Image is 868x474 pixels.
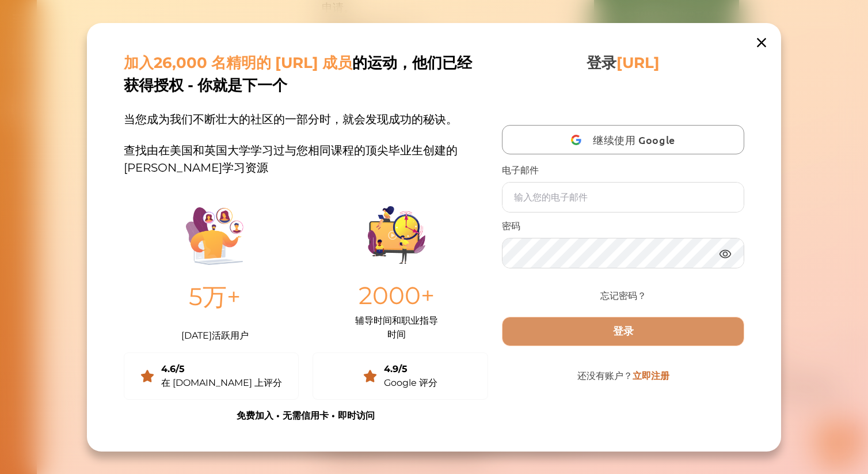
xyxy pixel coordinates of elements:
[355,315,420,326] font: 辅导时间和职业
[161,363,185,374] font: 4.6/5
[600,289,646,303] a: 忘记密码？
[186,207,243,264] img: Illustration.25158f3c.png
[124,352,299,400] a: 4.6/5在 [DOMAIN_NAME] 上评分
[101,40,109,50] font: 嘿
[124,54,472,94] font: 他们已经获得授权 - 你就是下一个
[313,352,488,400] a: 4.9/5Google 评分
[501,165,538,176] font: 电子邮件
[420,315,438,326] font: 指导
[384,363,408,374] font: 4.9/5
[211,329,248,340] font: 活跃用户
[616,54,660,72] font: [URL]
[600,290,646,301] font: 忘记密码？
[237,410,375,421] font: 免费加入 • 无需信用卡 • 即时访问
[161,377,282,388] font: 在 [DOMAIN_NAME] 上评分
[577,370,632,381] font: 还没有账户？
[101,12,123,33] img: 妮妮
[124,112,458,126] font: 当您成为我们不断壮大的社区的一部分时，就会发现成功的秘诀。
[632,370,669,381] font: 立即注册
[501,221,520,232] font: 密码
[189,281,241,311] font: 5万+
[125,62,135,72] font: 🌟
[593,133,675,146] font: 继续使用 Google
[501,317,744,346] button: 登录
[130,20,189,28] font: [PERSON_NAME]
[181,329,211,340] font: [DATE]
[384,377,437,388] font: Google 评分
[101,40,252,72] font: 如果您有任何疑问，我随时为您效劳！只需回复“嗨”，然后从以下选项中选择即可。
[124,143,458,175] font: 查找由在美国和英国大学学习过与您相同课程的顶尖毕业生创建的[PERSON_NAME]学习资源
[387,329,406,340] font: 时间
[109,40,119,50] font: 👋
[124,54,352,72] font: 加入26,000 名精明的 [URL] 成员
[502,183,744,212] input: 输入您的电子邮件
[352,54,412,72] font: 的运动，
[368,206,425,264] img: Group%201403.ccdcecb8.png
[718,247,732,261] img: eye.3286bcf0.webp
[587,54,616,72] font: 登录
[501,125,744,154] button: 继续使用 Google
[612,325,633,338] font: 登录
[359,280,435,310] font: 2000+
